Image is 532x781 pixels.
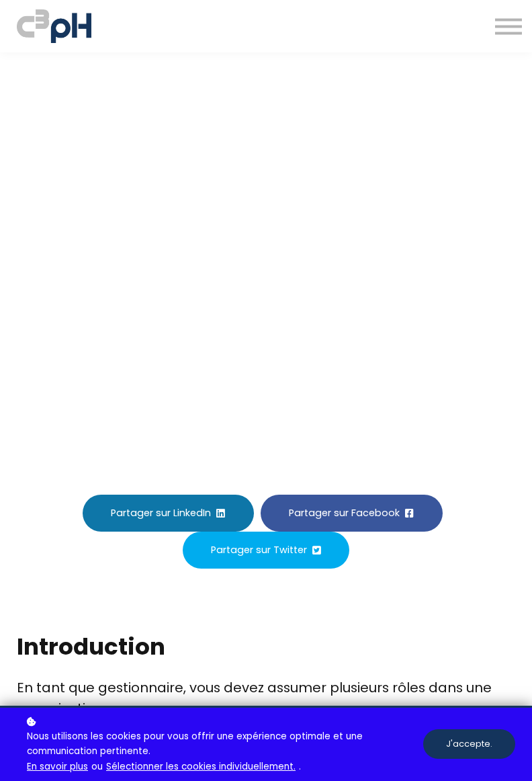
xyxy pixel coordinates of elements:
[211,543,307,557] span: Partager sur Twitter
[27,759,88,774] a: En savoir plus
[83,495,254,532] button: Partager sur LinkedIn
[111,506,211,520] span: Partager sur LinkedIn
[17,631,515,662] h2: Introduction
[27,729,413,759] span: Nous utilisons les cookies pour vous offrir une expérience optimale et une communication pertinente.
[261,495,443,532] button: Partager sur Facebook
[423,729,515,759] button: J'accepte.
[183,532,350,569] button: Partager sur Twitter
[17,7,91,46] img: logo C3PH
[106,759,296,774] a: Sélectionner les cookies individuellement.
[24,714,423,774] p: ou .
[289,506,400,520] span: Partager sur Facebook
[17,677,515,741] div: En tant que gestionnaire, vous devez assumer plusieurs rôles dans une organisation.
